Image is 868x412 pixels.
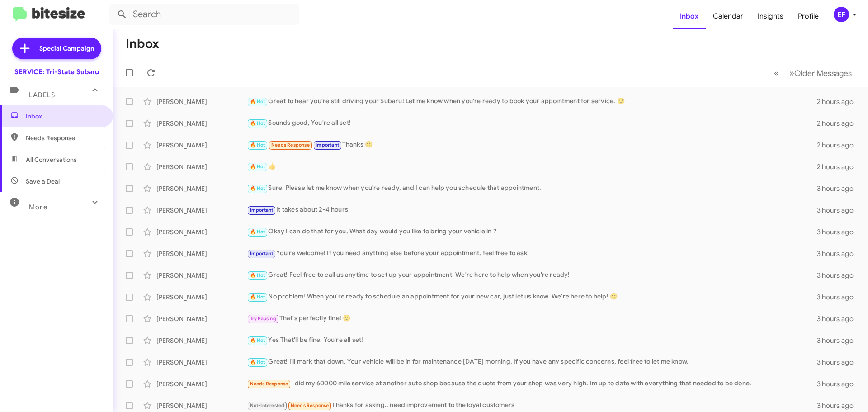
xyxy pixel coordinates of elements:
[789,67,794,79] span: »
[817,379,861,388] div: 3 hours ago
[794,68,852,78] span: Older Messages
[817,119,861,128] div: 2 hours ago
[156,358,247,367] div: [PERSON_NAME]
[817,162,861,171] div: 2 hours ago
[156,162,247,171] div: [PERSON_NAME]
[817,97,861,106] div: 2 hours ago
[156,249,247,258] div: [PERSON_NAME]
[26,112,103,121] span: Inbox
[250,272,265,278] span: 🔥 Hot
[250,229,265,235] span: 🔥 Hot
[126,37,159,51] h1: Inbox
[784,64,857,82] button: Next
[247,357,817,367] div: Great! I'll mark that down. Your vehicle will be in for maintenance [DATE] morning. If you have a...
[817,227,861,237] div: 3 hours ago
[247,205,817,215] div: It takes about 2-4 hours
[26,133,103,142] span: Needs Response
[156,336,247,345] div: [PERSON_NAME]
[769,64,857,82] nav: Page navigation example
[247,335,817,346] div: Yes That'll be fine. You're all set!
[817,314,861,323] div: 3 hours ago
[250,381,288,387] span: Needs Response
[817,271,861,280] div: 3 hours ago
[817,358,861,367] div: 3 hours ago
[817,206,861,215] div: 3 hours ago
[39,44,94,53] span: Special Campaign
[250,251,274,256] span: Important
[250,403,285,408] span: Not-Interested
[817,401,861,410] div: 3 hours ago
[247,118,817,128] div: Sounds good, You're all set!
[817,336,861,345] div: 3 hours ago
[156,97,247,106] div: [PERSON_NAME]
[750,3,791,29] a: Insights
[250,185,265,191] span: 🔥 Hot
[291,403,329,408] span: Needs Response
[817,293,861,302] div: 3 hours ago
[271,142,310,148] span: Needs Response
[247,292,817,302] div: No problem! When you're ready to schedule an appointment for your new car, just let us know. We'r...
[156,293,247,302] div: [PERSON_NAME]
[156,141,247,150] div: [PERSON_NAME]
[247,313,817,324] div: That's perfectly fine! 🙂
[817,184,861,193] div: 3 hours ago
[247,400,817,411] div: Thanks for asking.. need improvement to the loyal customers
[26,177,60,186] span: Save a Deal
[250,99,265,104] span: 🔥 Hot
[250,207,274,213] span: Important
[156,206,247,215] div: [PERSON_NAME]
[250,164,265,170] span: 🔥 Hot
[791,3,826,29] a: Profile
[247,96,817,107] div: Great to hear you're still driving your Subaru! Let me know when you're ready to book your appoin...
[156,184,247,193] div: [PERSON_NAME]
[250,142,265,148] span: 🔥 Hot
[250,316,276,322] span: Try Pausing
[12,38,101,59] a: Special Campaign
[156,227,247,237] div: [PERSON_NAME]
[156,119,247,128] div: [PERSON_NAME]
[250,294,265,300] span: 🔥 Hot
[29,203,47,211] span: More
[247,140,817,150] div: Thanks 🙂
[109,4,299,25] input: Search
[29,91,55,99] span: Labels
[14,67,99,76] div: SERVICE: Tri-State Subaru
[156,379,247,388] div: [PERSON_NAME]
[769,64,784,82] button: Previous
[250,359,265,365] span: 🔥 Hot
[706,3,750,29] a: Calendar
[817,141,861,150] div: 2 hours ago
[247,379,817,389] div: I did my 60000 mile service at another auto shop because the quote from your shop was very high. ...
[247,270,817,280] div: Great! Feel free to call us anytime to set up your appointment. We're here to help when you're re...
[774,67,779,79] span: «
[316,142,339,148] span: Important
[826,7,858,22] button: EF
[156,314,247,323] div: [PERSON_NAME]
[817,249,861,258] div: 3 hours ago
[250,120,265,126] span: 🔥 Hot
[247,161,817,172] div: 👍
[247,227,817,237] div: Okay I can do that for you, What day would you like to bring your vehicle in ?
[156,401,247,410] div: [PERSON_NAME]
[834,7,849,22] div: EF
[673,3,706,29] a: Inbox
[247,248,817,259] div: You're welcome! If you need anything else before your appointment, feel free to ask.
[156,271,247,280] div: [PERSON_NAME]
[26,155,77,164] span: All Conversations
[247,183,817,194] div: Sure! Please let me know when you're ready, and I can help you schedule that appointment.
[250,337,265,343] span: 🔥 Hot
